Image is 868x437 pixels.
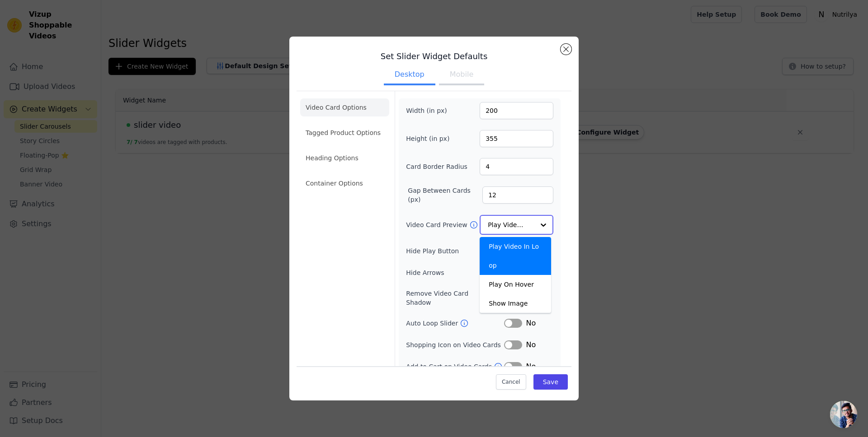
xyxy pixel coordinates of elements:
li: Heading Options [300,149,389,167]
label: Remove Video Card Shadow [406,289,495,307]
li: Container Options [300,174,389,192]
span: No [526,318,536,329]
label: Hide Arrows [406,268,504,277]
label: Card Border Radius [406,162,467,171]
button: Desktop [384,65,435,85]
button: Close modal [561,44,571,55]
label: Auto Loop Slider [406,319,460,328]
label: Shopping Icon on Video Cards [406,340,504,349]
h3: Set Slider Widget Defaults [297,51,571,62]
label: Width (in px) [406,106,455,115]
div: Ouvrir le chat [830,401,857,428]
div: Play Video In Loop [480,237,551,275]
span: No [526,339,536,350]
label: Hide Play Button [406,246,504,256]
label: Height (in px) [406,134,455,143]
label: Add to Cart on Video Cards [406,362,494,371]
div: Show Image [480,294,551,313]
li: Video Card Options [300,98,389,116]
label: Gap Between Cards (px) [408,186,482,204]
label: Video Card Preview [406,220,469,229]
span: No [526,361,536,372]
button: Mobile [439,65,484,85]
li: Tagged Product Options [300,124,389,142]
button: Save [533,374,568,390]
div: Play On Hover [480,275,551,294]
button: Cancel [496,374,526,390]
